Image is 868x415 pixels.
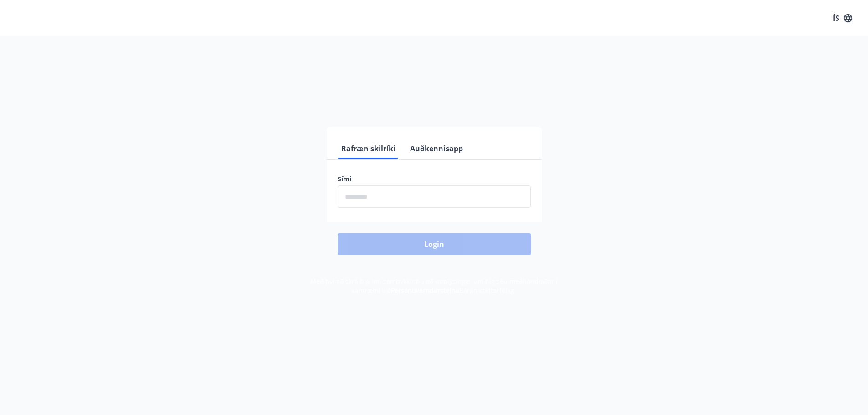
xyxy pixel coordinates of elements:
span: Með því að skrá þig inn samþykkir þú að upplýsingar um þig séu meðhöndlaðar í samræmi við Báran s... [310,277,558,295]
button: Auðkennisapp [406,138,467,159]
h1: Félagavefur, Báran stéttarfélag [117,55,751,89]
span: Vinsamlegast skráðu þig inn með rafrænum skilríkjum eða Auðkennisappi. [291,97,577,108]
label: Sími [338,174,531,184]
a: Persónuverndarstefna [391,286,459,295]
button: ÍS [828,10,857,26]
button: Rafræn skilríki [338,138,399,159]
